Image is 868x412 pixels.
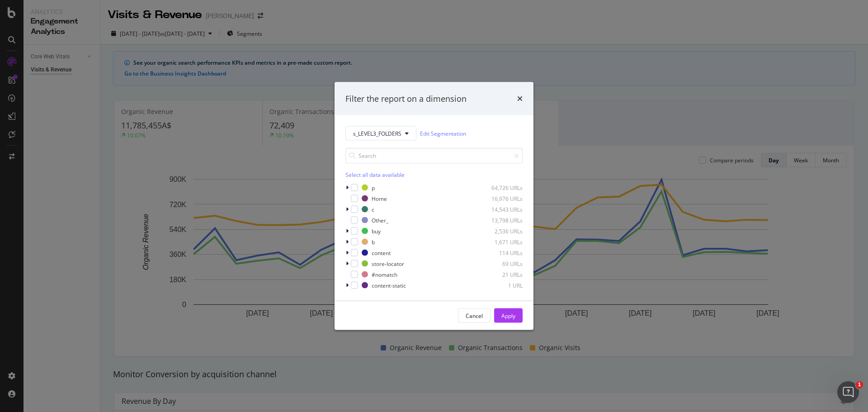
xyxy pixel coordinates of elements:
[837,381,859,403] iframe: Intercom live chat
[372,227,381,235] div: buy
[517,93,523,104] div: times
[345,171,523,179] div: Select all data available
[372,281,406,289] div: content-static
[372,249,391,256] div: content
[372,260,404,267] div: store-locator
[420,128,466,138] a: Edit Segmentation
[478,238,523,246] div: 1,671 URLs
[372,194,387,202] div: Home
[478,227,523,235] div: 2,536 URLs
[478,205,523,213] div: 14,543 URLs
[458,308,491,323] button: Cancel
[478,194,523,202] div: 16,976 URLs
[372,216,388,224] div: Other_
[466,312,483,319] div: Cancel
[478,270,523,278] div: 21 URLs
[494,308,523,323] button: Apply
[372,270,397,278] div: #nomatch
[372,205,374,213] div: c
[478,184,523,191] div: 64,726 URLs
[478,260,523,267] div: 69 URLs
[353,129,401,137] span: s_LEVEL3_FOLDERS
[501,312,515,319] div: Apply
[345,126,416,141] button: s_LEVEL3_FOLDERS
[478,216,523,224] div: 13,798 URLs
[372,184,375,191] div: p
[478,281,523,289] div: 1 URL
[478,249,523,256] div: 114 URLs
[345,93,467,104] div: Filter the report on a dimension
[345,148,523,164] input: Search
[372,238,375,246] div: b
[856,381,863,388] span: 1
[335,82,533,330] div: modal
